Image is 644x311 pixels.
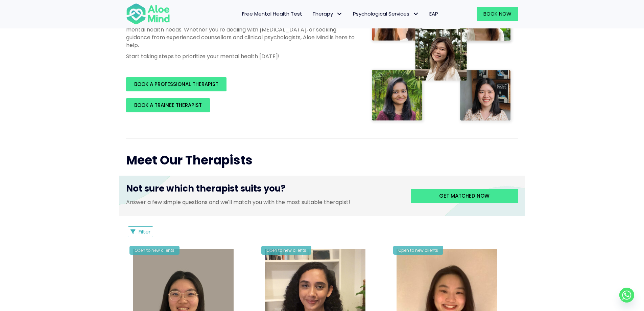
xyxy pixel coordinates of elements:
a: Get matched now [411,189,518,203]
p: Answer a few simple questions and we'll match you with the most suitable therapist! [126,198,401,206]
a: Whatsapp [619,288,634,303]
nav: Menu [179,7,443,21]
span: Psychological Services [353,10,419,17]
div: Open to new clients [129,246,180,255]
span: Free Mental Health Test [242,10,302,17]
span: BOOK A PROFESSIONAL THERAPIST [134,81,218,88]
span: Filter [139,228,150,235]
span: Meet Our Therapists [126,152,253,169]
span: Psychological Services: submenu [411,9,421,19]
button: Filter Listings [128,226,153,237]
a: Free Mental Health Test [237,7,307,21]
span: Therapy: submenu [335,9,344,19]
p: Start taking steps to prioritize your mental health [DATE]! [126,52,356,60]
span: Book Now [483,10,511,17]
img: Aloe mind Logo [126,3,170,25]
a: Psychological ServicesPsychological Services: submenu [348,7,424,21]
a: BOOK A PROFESSIONAL THERAPIST [126,77,226,91]
span: Get matched now [439,192,490,199]
div: Open to new clients [261,246,311,255]
a: Book Now [477,7,518,21]
a: EAP [424,7,443,21]
span: Therapy [312,10,343,17]
span: BOOK A TRAINEE THERAPIST [134,102,202,109]
h3: Not sure which therapist suits you? [126,182,401,198]
span: EAP [429,10,438,17]
div: Open to new clients [393,246,443,255]
a: BOOK A TRAINEE THERAPIST [126,98,210,112]
p: Discover professional therapy and counselling services tailored to support your mental health nee... [126,18,356,49]
a: TherapyTherapy: submenu [307,7,348,21]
